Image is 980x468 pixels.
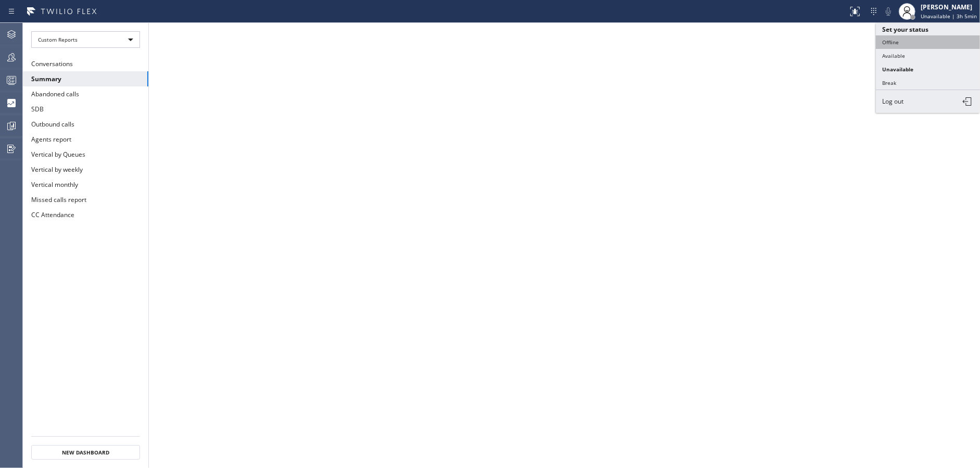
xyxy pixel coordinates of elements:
[921,12,977,20] span: Unavailable | 3h 5min
[23,56,148,71] button: Conversations
[921,3,977,11] div: [PERSON_NAME]
[23,207,148,222] button: CC Attendance
[23,192,148,207] button: Missed calls report
[31,31,140,48] div: Custom Reports
[23,147,148,162] button: Vertical by Queues
[23,71,148,86] button: Summary
[881,4,896,19] button: Mute
[23,86,148,102] button: Abandoned calls
[23,177,148,192] button: Vertical monthly
[23,102,148,117] button: SDB
[23,162,148,177] button: Vertical by weekly
[149,23,980,468] iframe: dashboard_b794bedd1109
[31,445,140,460] button: New Dashboard
[23,132,148,147] button: Agents report
[23,117,148,132] button: Outbound calls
